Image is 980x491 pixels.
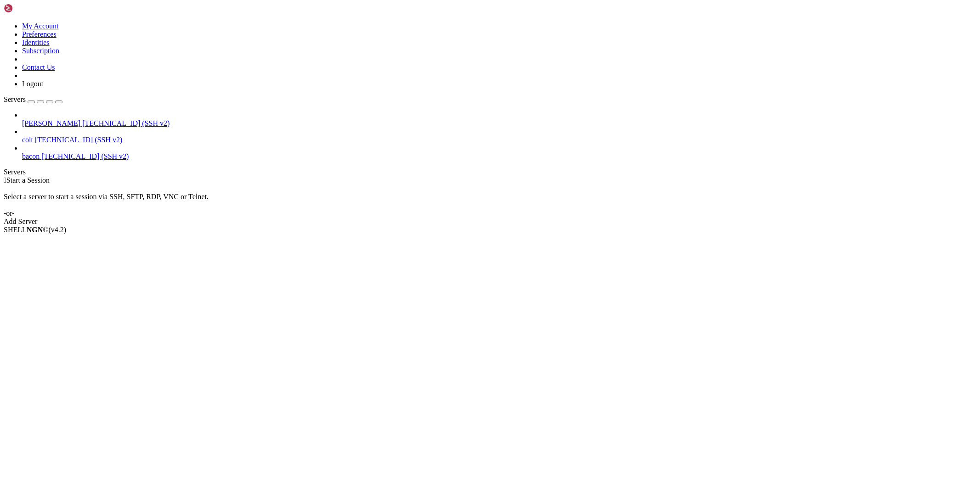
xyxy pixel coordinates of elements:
[22,22,59,30] a: My Account
[35,136,122,144] span: [TECHNICAL_ID] (SSH v2)
[27,226,43,234] b: NGN
[22,111,976,128] li: [PERSON_NAME] [TECHNICAL_ID] (SSH v2)
[41,152,129,160] span: [TECHNICAL_ID] (SSH v2)
[4,95,26,103] span: Servers
[22,39,50,46] a: Identities
[4,226,66,234] span: SHELL ©
[22,144,976,161] li: bacon [TECHNICAL_ID] (SSH v2)
[22,136,33,144] span: colt
[4,95,62,103] a: Servers
[4,218,976,226] div: Add Server
[22,80,43,88] a: Logout
[4,168,976,176] div: Servers
[4,184,976,218] div: Select a server to start a session via SSH, SFTP, RDP, VNC or Telnet. -or-
[4,4,57,13] img: Shellngn
[6,176,50,184] span: Start a Session
[4,176,6,184] span: 
[22,30,57,38] a: Preferences
[22,47,59,55] a: Subscription
[22,128,976,144] li: colt [TECHNICAL_ID] (SSH v2)
[82,119,170,127] span: [TECHNICAL_ID] (SSH v2)
[22,152,976,161] a: bacon [TECHNICAL_ID] (SSH v2)
[22,152,40,160] span: bacon
[22,136,976,144] a: colt [TECHNICAL_ID] (SSH v2)
[22,119,80,127] span: [PERSON_NAME]
[22,119,976,128] a: [PERSON_NAME] [TECHNICAL_ID] (SSH v2)
[22,63,55,71] a: Contact Us
[49,226,67,234] span: 4.2.0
